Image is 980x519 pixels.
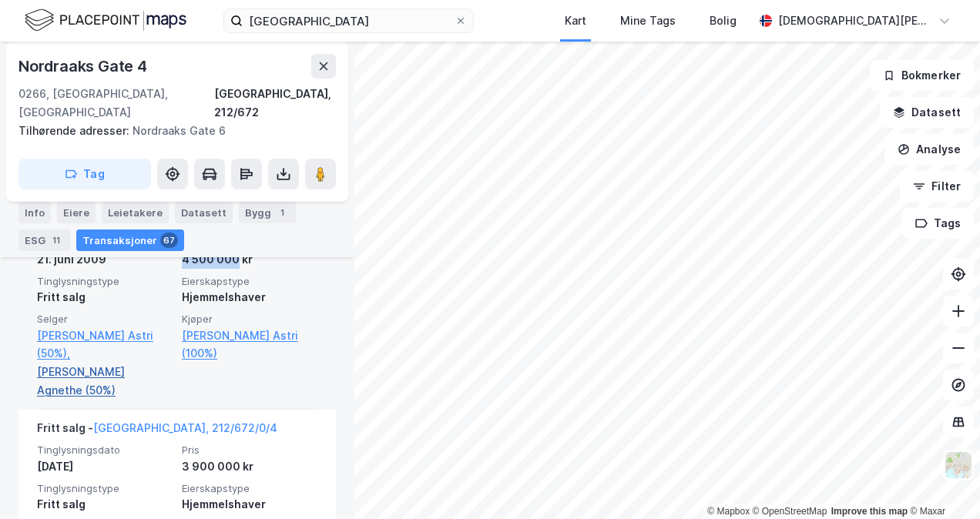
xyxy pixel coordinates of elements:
span: Tinglysningsdato [37,444,173,457]
span: Selger [37,313,173,326]
div: Mine Tags [620,12,676,30]
div: [DEMOGRAPHIC_DATA][PERSON_NAME] [778,12,932,30]
div: Nordraaks Gate 4 [18,54,150,79]
div: Transaksjoner [76,229,184,251]
div: Info [18,202,51,223]
div: Bygg [239,202,296,223]
a: [PERSON_NAME] Agnethe (50%) [37,363,173,400]
input: Søk på adresse, matrikkel, gårdeiere, leietakere eller personer [243,9,455,32]
div: [GEOGRAPHIC_DATA], 212/672 [214,85,336,122]
span: Eierskapstype [182,275,317,288]
button: Analyse [884,134,974,165]
button: Filter [900,171,974,202]
img: logo.f888ab2527a4732fd821a326f86c7f29.svg [25,7,186,34]
div: Datasett [175,202,233,223]
div: Eiere [57,202,96,223]
div: Bolig [710,12,737,30]
div: Hjemmelshaver [182,495,317,514]
div: Fritt salg [37,288,173,306]
a: Mapbox [707,506,750,517]
span: Tilhørende adresser: [18,124,133,137]
button: Datasett [880,97,974,128]
a: [PERSON_NAME] Astri (50%), [37,326,173,363]
div: 3 900 000 kr [182,457,317,476]
span: Kjøper [182,313,317,326]
div: 11 [49,233,64,248]
a: Improve this map [831,506,908,517]
a: [GEOGRAPHIC_DATA], 212/672/0/4 [93,421,277,434]
div: 67 [160,233,178,248]
button: Tags [902,208,974,239]
div: ESG [18,229,70,251]
a: [PERSON_NAME] Astri (100%) [182,326,317,363]
div: Nordraaks Gate 6 [18,122,324,140]
div: 1 [274,205,290,220]
div: 4 500 000 kr [182,250,317,269]
div: Kart [565,12,586,30]
span: Tinglysningstype [37,275,173,288]
button: Bokmerker [870,60,974,91]
div: 21. juni 2009 [37,250,173,269]
div: Fritt salg - [37,419,277,444]
div: Hjemmelshaver [182,288,317,306]
div: Fritt salg [37,495,173,514]
button: Tag [18,159,151,189]
span: Tinglysningstype [37,482,173,495]
span: Eierskapstype [182,482,317,495]
div: Leietakere [102,202,169,223]
div: [DATE] [37,457,173,476]
span: Pris [182,444,317,457]
div: 0266, [GEOGRAPHIC_DATA], [GEOGRAPHIC_DATA] [18,85,214,122]
a: OpenStreetMap [753,506,827,517]
iframe: Chat Widget [903,445,980,519]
